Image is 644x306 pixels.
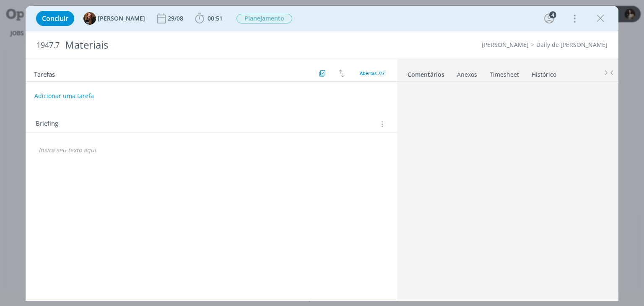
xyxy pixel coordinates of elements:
button: 00:51 [193,12,225,25]
span: Tarefas [34,68,55,78]
span: Briefing [36,119,58,130]
button: T[PERSON_NAME] [83,12,145,25]
span: 1947.7 [36,41,60,50]
div: Anexos [457,70,477,79]
button: 4 [543,12,556,25]
div: dialog [26,6,618,301]
a: Daily de [PERSON_NAME] [536,41,608,49]
a: Histórico [531,67,557,79]
div: 29/08 [168,16,185,21]
span: Concluir [42,15,68,22]
span: Planejamento [236,14,292,23]
div: 4 [549,11,556,18]
span: 00:51 [208,14,223,22]
span: [PERSON_NAME] [98,16,145,21]
a: Comentários [407,67,445,79]
img: arrow-down-up.svg [339,70,345,77]
button: Adicionar uma tarefa [34,88,94,104]
a: Timesheet [489,67,519,79]
div: Materiais [61,35,366,55]
button: Planejamento [236,13,293,24]
button: Concluir [36,11,74,26]
img: T [83,12,96,25]
a: [PERSON_NAME] [482,41,529,49]
span: Abertas 7/7 [360,70,384,76]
